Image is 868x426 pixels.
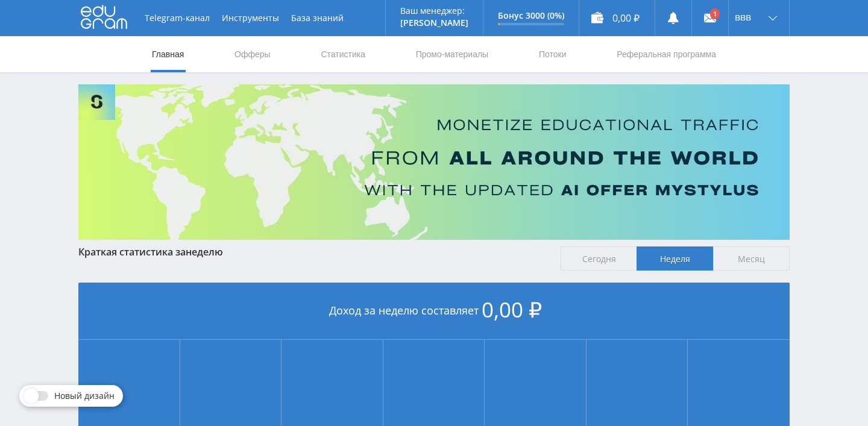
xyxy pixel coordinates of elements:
[615,36,717,72] a: Реферальная программа
[54,391,115,401] span: Новый дизайн
[415,36,489,72] a: Промо-материалы
[735,12,751,22] span: ввв
[498,11,564,20] p: Бонус 3000 (0%)
[186,245,223,258] span: неделю
[400,18,468,28] p: [PERSON_NAME]
[538,36,568,72] a: Потоки
[400,6,468,16] p: Ваш менеджер:
[78,246,549,257] div: Краткая статистика за
[561,246,637,271] span: Сегодня
[482,295,542,324] span: 0,00 ₽
[78,84,790,240] img: Banner
[151,36,185,72] a: Главная
[233,36,272,72] a: Офферы
[637,246,713,271] span: Неделя
[319,36,366,72] a: Статистика
[78,283,790,340] div: Доход за неделю составляет
[713,246,790,271] span: Месяц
